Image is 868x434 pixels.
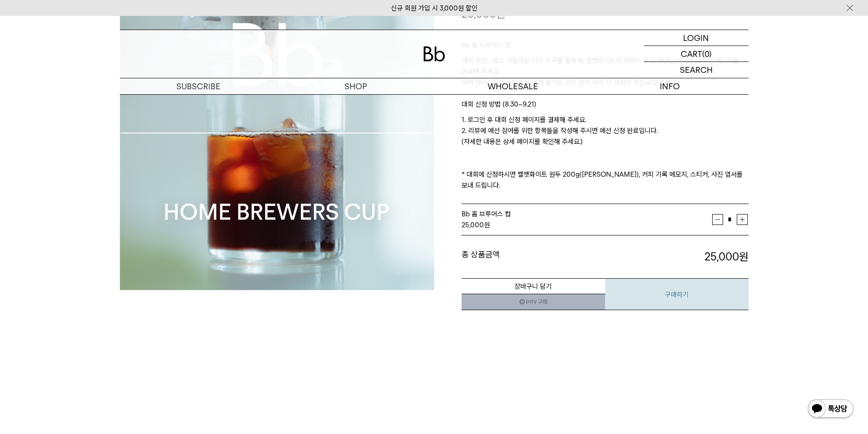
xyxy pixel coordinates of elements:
strong: 25,000 [704,250,749,263]
img: 카카오톡 채널 1:1 채팅 버튼 [807,398,854,420]
p: CART [681,46,702,61]
a: 새창 [462,294,605,310]
button: 장바구니 담기 [462,278,605,294]
p: SEARCH [680,62,713,78]
a: SHOP [277,78,434,94]
img: 로고 [423,46,445,61]
button: 구매하기 [605,278,749,310]
button: 감소 [712,214,723,225]
a: LOGIN [644,30,749,46]
p: 1. 로그인 후 대회 신청 페이지를 결제해 주세요. 2. 리뷰에 예선 참여를 위한 항목들을 작성해 주시면 예선 신청 완료입니다. (자세한 내용은 상세 페이지를 확인해 주세요.... [462,114,749,191]
div: 원 [462,220,712,230]
span: Bb 홈 브루어스 컵 [462,210,511,218]
button: 증가 [737,214,748,225]
p: LOGIN [683,30,709,46]
b: 원 [739,250,749,263]
p: 대회 신청 방법 (8.30~9.21) [462,99,749,114]
p: (0) [702,46,712,61]
a: 신규 회원 가입 시 3,000원 할인 [391,4,478,12]
p: INFO [591,78,749,94]
dt: 총 상품금액 [462,249,605,265]
a: SUBSCRIBE [120,78,277,94]
strong: 25,000 [462,221,484,229]
a: CART (0) [644,46,749,62]
p: WHOLESALE [434,78,591,94]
